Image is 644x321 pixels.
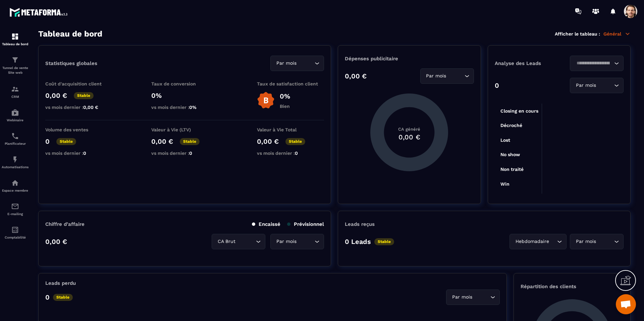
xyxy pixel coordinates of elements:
p: Valeur à Vie Total [257,127,324,132]
img: email [11,202,19,210]
input: Search for option [597,82,612,89]
p: Stable [56,138,76,145]
img: formation [11,33,19,41]
span: Par mois [425,72,448,80]
div: Search for option [420,68,474,84]
div: Search for option [509,234,567,249]
input: Search for option [448,72,463,80]
a: formationformationCRM [2,80,29,104]
tspan: Non traité [500,167,523,172]
img: automations [11,155,19,164]
img: formation [11,56,19,64]
a: formationformationTableau de bord [2,27,29,51]
p: Général [603,31,631,37]
a: formationformationTunnel de vente Site web [2,51,29,80]
div: Ouvrir le chat [616,294,636,314]
p: Comptabilité [2,236,29,239]
p: Taux de satisfaction client [257,81,324,86]
img: scheduler [11,132,19,140]
p: vs mois dernier : [257,150,324,156]
p: Analyse des Leads [495,60,559,66]
input: Search for option [597,238,612,245]
div: Search for option [270,56,324,71]
p: 0,00 € [151,137,173,145]
p: Planificateur [2,142,29,145]
p: Chiffre d’affaire [45,221,85,227]
p: CRM [2,95,29,99]
div: Search for option [212,234,265,249]
p: Webinaire [2,118,29,122]
p: E-mailing [2,212,29,216]
p: Stable [53,294,73,301]
p: Encaissé [252,221,280,227]
p: 0% [151,91,218,100]
p: 0% [280,92,290,100]
p: vs mois dernier : [45,105,112,110]
span: 0,00 € [83,105,98,110]
input: Search for option [237,238,254,245]
p: Automatisations [2,165,29,169]
img: formation [11,85,19,93]
p: Volume des ventes [45,127,112,132]
span: Par mois [574,238,597,245]
p: Répartition des clients [521,283,624,290]
span: Par mois [275,238,298,245]
span: Par mois [275,60,298,67]
span: CA Brut [216,238,237,245]
p: Leads reçus [345,221,375,227]
p: 0,00 € [45,238,67,246]
a: automationsautomationsWebinaire [2,104,29,127]
div: Search for option [570,78,624,93]
p: Stable [374,238,394,245]
tspan: Décroché [500,123,522,128]
input: Search for option [550,238,555,245]
p: 0 Leads [345,238,371,246]
div: Search for option [270,234,324,249]
tspan: Lost [500,137,510,143]
span: 0 [189,150,192,156]
p: Tableau de bord [2,42,29,46]
p: vs mois dernier : [151,105,218,110]
p: vs mois dernier : [45,150,112,156]
p: Stable [74,92,94,99]
tspan: Win [500,181,509,187]
p: 0 [45,137,50,145]
p: Taux de conversion [151,81,218,86]
img: automations [11,179,19,187]
p: Prévisionnel [287,221,324,227]
tspan: No show [500,152,520,157]
a: emailemailE-mailing [2,197,29,221]
p: Leads perdu [45,280,76,286]
p: Coût d'acquisition client [45,81,112,86]
span: 0 [83,150,86,156]
a: automationsautomationsEspace membre [2,174,29,197]
p: Afficher le tableau : [555,31,600,37]
img: automations [11,109,19,117]
a: automationsautomationsAutomatisations [2,150,29,174]
p: Statistiques globales [45,60,97,66]
div: Search for option [446,290,500,305]
a: accountantaccountantComptabilité [2,221,29,244]
span: Hebdomadaire [514,238,550,245]
img: accountant [11,226,19,234]
p: 0,00 € [45,91,67,100]
span: 0 [295,150,298,156]
input: Search for option [298,238,313,245]
div: Search for option [570,56,624,71]
p: 0,00 € [257,137,279,145]
tspan: Closing en cours [500,108,538,114]
p: Dépenses publicitaire [345,56,474,62]
p: Valeur à Vie (LTV) [151,127,218,132]
span: Par mois [574,82,597,89]
input: Search for option [574,60,612,67]
p: 0 [45,293,50,301]
div: Search for option [570,234,624,249]
p: Tunnel de vente Site web [2,66,29,75]
img: b-badge-o.b3b20ee6.svg [257,91,275,109]
p: Espace membre [2,189,29,192]
input: Search for option [474,294,489,301]
span: Par mois [450,294,474,301]
p: Bien [280,104,290,109]
a: schedulerschedulerPlanificateur [2,127,29,150]
h3: Tableau de bord [38,29,102,39]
